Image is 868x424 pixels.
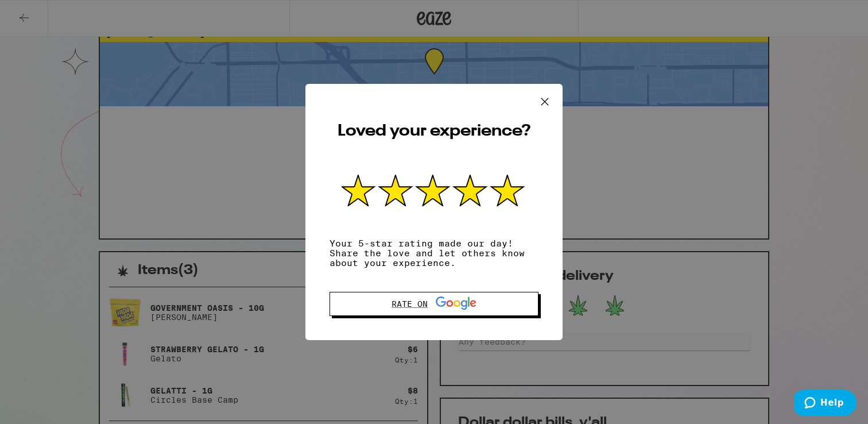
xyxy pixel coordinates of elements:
[330,120,538,142] h2: Loved your experience?
[330,292,538,316] button: Rate on
[392,296,476,311] div: Rate on
[330,238,538,268] p: Your 5-star rating made our day! Share the love and let others know about your experience.
[794,390,857,418] iframe: Opens a widget where you can find more information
